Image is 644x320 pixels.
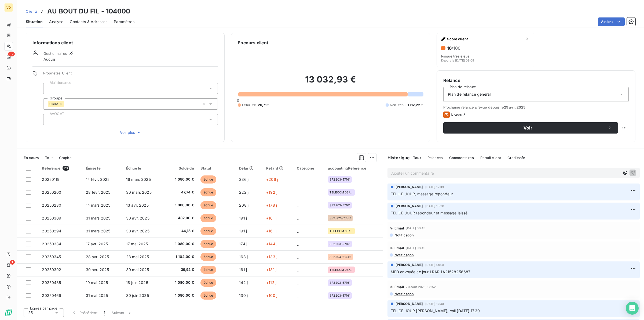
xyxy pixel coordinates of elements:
span: TEL CE JOUR répondeur et message laissé [391,211,468,215]
span: 1 080,00 € [167,280,194,285]
span: 20250334 [42,242,61,246]
span: 14 févr. 2025 [86,177,110,182]
span: 1 [10,260,15,265]
span: 20250119 [42,177,60,182]
div: Échue le [126,166,161,170]
span: _ [297,177,298,182]
span: 28 févr. 2025 [86,190,111,195]
span: SF2203-57161 [330,281,350,284]
span: 191 j [239,229,247,233]
span: MED envoyée ce jour LRAR 1A21528256687 [391,269,471,274]
span: Plan de relance général [448,92,491,97]
span: _ [297,254,298,259]
span: 20250294 [42,229,61,233]
span: 130 j [239,293,248,298]
span: Situation [26,19,43,24]
span: 1 [104,310,105,315]
span: Commentaires [449,156,474,160]
span: _ [297,190,298,195]
span: TELECOM 03/25 [330,229,353,233]
span: 1 112,22 € [408,103,423,107]
button: Précédent [68,307,101,318]
span: Voir plus [120,130,141,135]
span: [PERSON_NAME] [396,263,423,267]
button: 1 [101,307,108,318]
a: Clients [26,9,38,14]
span: Notification [394,253,414,257]
span: _ [297,293,298,298]
span: 20250469 [42,293,61,298]
div: Catégorie [297,166,321,170]
span: 163 j [239,254,248,259]
span: _ [297,229,298,233]
span: 31 mars 2025 [86,229,111,233]
span: échue [200,240,217,248]
span: 31 mai 2025 [86,293,108,298]
span: Client [49,102,58,106]
span: +133 j [266,254,277,259]
span: 20 [63,166,69,171]
span: Relances [427,156,443,160]
span: SF2504-61546 [330,255,351,258]
span: [DATE] 13:28 [425,204,444,208]
span: 208 j [239,203,248,207]
span: Notification [394,292,414,296]
span: 174 j [239,242,247,246]
span: Tout [45,156,53,160]
span: échue [200,292,217,300]
span: 19 mai 2025 [86,280,108,285]
h6: Relance [443,77,629,84]
span: TEL CE JOUR [PERSON_NAME], call [DATE] 17.30 [391,308,480,313]
div: Open Intercom Messenger [626,302,639,315]
div: accountingReference [328,166,380,170]
span: /100 [452,45,460,51]
h6: Historique [383,154,410,161]
span: 0 [237,98,239,103]
span: [PERSON_NAME] [396,204,423,208]
h6: Encours client [238,39,268,46]
span: TELECOM 04/25 [330,268,353,271]
span: 1 104,00 € [167,254,194,260]
span: [DATE] 09:31 [425,263,444,267]
span: +192 j [266,190,277,195]
span: Email [394,226,404,230]
span: Clients [26,9,38,13]
span: +112 j [266,280,276,285]
span: 222 j [239,190,248,195]
h6: Informations client [32,39,218,46]
span: échue [200,188,217,196]
input: Ajouter une valeur [48,117,52,122]
span: 30 mai 2025 [126,267,149,272]
span: 29 avr. 2025 [504,105,526,109]
div: Statut [200,166,233,170]
span: 46,15 € [167,228,194,234]
span: 191 j [239,216,247,220]
span: 11 920,71 € [252,103,270,107]
div: Référence [42,166,79,171]
span: 20250345 [42,254,61,259]
span: Voir [450,126,606,130]
span: Creditsafe [507,156,525,160]
span: +100 j [266,293,277,298]
span: échue [200,201,217,209]
div: VO [4,3,13,12]
span: SF2203-57161 [330,204,350,207]
button: Score client16/100Risque très élevéDepuis le [DATE] 09:09 [437,33,535,67]
span: 236 j [239,177,248,182]
h2: 13 032,93 € [238,74,423,90]
span: 30 avr. 2025 [126,229,149,233]
button: Voir plus [43,130,218,135]
span: 20250200 [42,190,61,195]
span: 1 080,00 € [167,241,194,247]
span: _ [297,242,298,246]
span: Score client [447,37,523,41]
span: 20250230 [42,203,61,207]
span: _ [297,203,298,207]
img: Logo LeanPay [4,308,13,317]
span: 1 080,00 € [167,177,194,182]
span: Contacts & Adresses [70,19,107,24]
span: 13 avr. 2025 [126,203,149,207]
span: _ [297,280,298,285]
h3: AU BOUT DU FIL - 104000 [47,6,130,16]
span: échue [200,266,217,274]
